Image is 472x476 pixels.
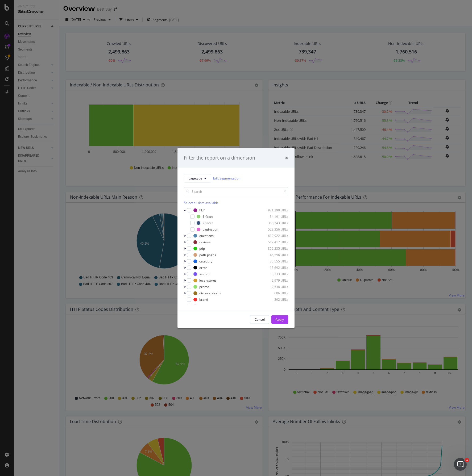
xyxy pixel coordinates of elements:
div: 105 URLs [262,304,288,308]
div: reviews [199,240,211,244]
div: 512,417 URLs [262,240,288,244]
div: 1-facet [202,214,213,219]
div: Cancel [255,317,265,322]
div: Apply [276,317,284,322]
div: 352,235 URLs [262,246,288,251]
div: 35,555 URLs [262,259,288,264]
div: 606 URLs [262,291,288,295]
div: modal [177,148,295,328]
div: local-stores [199,278,217,283]
div: 2,979 URLs [262,278,288,283]
div: questions [199,233,214,238]
div: pdp [199,246,205,251]
div: Select all data available [184,200,288,205]
div: account [199,304,211,308]
div: 2-facet [202,221,213,225]
div: 921,290 URLs [262,208,288,212]
div: 2,538 URLs [262,285,288,289]
div: promo [199,285,209,289]
span: 1 [465,458,469,462]
span: pagetype [188,176,202,181]
button: pagetype [184,174,211,182]
div: search [199,272,209,276]
div: discover-learn [199,291,221,295]
div: 3,233 URLs [262,272,288,276]
div: 358,743 URLs [262,221,288,225]
div: path-pages [199,253,216,257]
iframe: Intercom live chat [454,458,467,471]
button: Cancel [250,315,269,324]
div: 46,596 URLs [262,253,288,257]
div: 392 URLs [262,297,288,302]
div: 528,356 URLs [262,227,288,232]
div: error [199,265,207,270]
a: Edit Segmentation [213,176,240,181]
div: brand [199,297,208,302]
div: 612,922 URLs [262,233,288,238]
div: times [285,155,288,161]
div: category [199,259,212,264]
div: 34,191 URLs [262,214,288,219]
div: Filter the report on a dimension [184,155,255,161]
input: Search [184,187,288,196]
button: Apply [271,315,288,324]
div: PLP [199,208,205,212]
div: 13,692 URLs [262,265,288,270]
div: pagination [202,227,218,232]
